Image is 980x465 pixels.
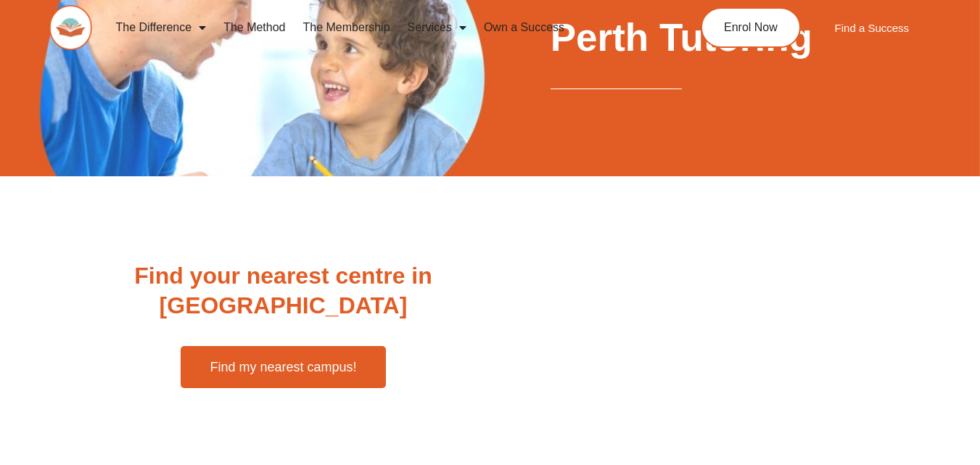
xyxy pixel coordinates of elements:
span: Find a Success [835,22,910,33]
a: Own a Success [475,11,573,44]
span: Find my nearest campus! [210,361,356,374]
nav: Menu [107,11,650,44]
a: The Difference [107,11,215,44]
h2: Find your nearest centre in [GEOGRAPHIC_DATA] [84,261,483,321]
a: The Method [215,11,294,44]
a: Services [399,11,475,44]
a: The Membership [295,11,399,44]
a: Find a Success [813,8,931,48]
a: Find my nearest campus! [181,346,385,388]
a: Enrol Now [701,7,801,48]
span: Enrol Now [724,22,778,33]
